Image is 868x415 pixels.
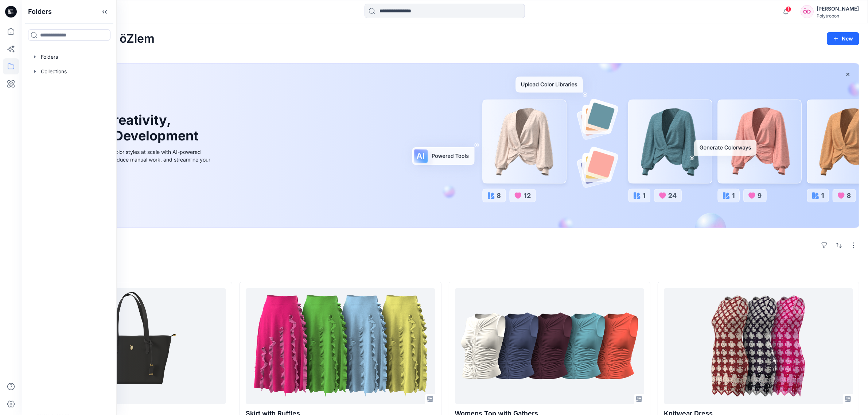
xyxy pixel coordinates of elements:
a: Womens Top with Gathers [455,288,644,404]
a: Discover more [48,180,213,194]
div: ÖD [801,5,814,18]
a: Skirt with Ruffles [246,288,435,404]
div: [PERSON_NAME] [817,4,859,13]
div: Explore ideas faster and recolor styles at scale with AI-powered tools that boost creativity, red... [48,148,213,171]
span: 1 [786,6,791,12]
h1: Unleash Creativity, Speed Up Development [48,112,202,144]
a: U.S. POLO [37,288,226,404]
div: Polytropon [817,13,859,19]
h4: Styles [31,266,859,275]
a: Knitwear Dress [664,288,853,404]
button: New [827,32,859,45]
